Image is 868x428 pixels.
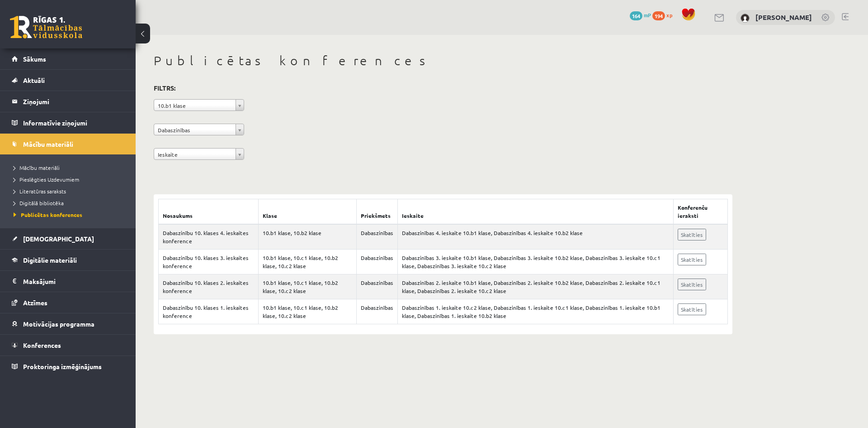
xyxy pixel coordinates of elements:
a: Pieslēgties Uzdevumiem [14,175,127,183]
a: Skatīties [678,254,706,265]
a: Mācību materiāli [12,134,124,154]
a: Maksājumi [12,271,124,292]
a: Skatīties [678,229,706,240]
a: Aktuāli [12,70,124,91]
td: 10.b1 klase, 10.c1 klase, 10.b2 klase, 10.c2 klase [259,274,357,299]
a: Mācību materiāli [14,164,127,172]
a: Rīgas 1. Tālmācības vidusskola [10,16,82,38]
a: Digitālie materiāli [12,250,124,270]
a: Informatīvie ziņojumi [12,112,124,133]
a: Konferences [12,335,124,356]
span: 10.b1 klase [158,100,232,111]
a: Skatīties [678,303,706,315]
span: Ieskaite [158,149,232,160]
th: Priekšmets [356,199,397,225]
td: Dabaszinības 2. ieskaite 10.b1 klase, Dabaszinības 2. ieskaite 10.b2 klase, Dabaszinības 2. ieska... [397,274,674,299]
td: 10.b1 klase, 10.b2 klase [259,224,357,250]
span: Atzīmes [23,298,47,307]
a: Digitālā bibliotēka [14,199,127,207]
td: Dabaszinības 1. ieskaite 10.c2 klase, Dabaszinības 1. ieskaite 10.c1 klase, Dabaszinības 1. ieska... [397,299,674,324]
span: Literatūras saraksts [14,188,66,195]
a: 164 mP [630,11,651,19]
span: 164 [630,11,642,20]
a: Sākums [12,48,124,69]
img: Līva Krauze [741,14,750,23]
span: Mācību materiāli [14,164,60,171]
legend: Ziņojumi [23,91,124,112]
td: Dabaszinību 10. klases 4. ieskaites konference [159,224,259,250]
span: [DEMOGRAPHIC_DATA] [23,235,94,243]
th: Konferenču ieraksti [674,199,728,225]
a: Atzīmes [12,292,124,313]
span: Publicētas konferences [14,211,82,218]
td: Dabaszinības 3. ieskaite 10.b1 klase, Dabaszinības 3. ieskaite 10.b2 klase, Dabaszinības 3. ieska... [397,250,674,274]
span: Proktoringa izmēģinājums [23,362,102,370]
span: Konferences [23,341,61,349]
td: 10.b1 klase, 10.c1 klase, 10.b2 klase, 10.c2 klase [259,250,357,274]
a: Proktoringa izmēģinājums [12,356,124,377]
h3: Filtrs: [154,82,722,94]
span: Mācību materiāli [23,140,73,148]
a: 10.b1 klase [154,99,244,111]
a: 194 xp [652,11,677,19]
a: Publicētas konferences [14,211,127,219]
td: Dabaszinību 10. klases 1. ieskaites konference [159,299,259,324]
a: Literatūras saraksts [14,187,127,195]
h1: Publicētas konferences [154,53,732,68]
span: xp [666,11,672,19]
td: Dabaszinību 10. klases 2. ieskaites konference [159,274,259,299]
th: Nosaukums [159,199,259,225]
span: 194 [652,11,665,20]
a: Dabaszinības [154,124,244,135]
td: Dabaszinības [356,250,397,274]
td: Dabaszinības [356,224,397,250]
a: Motivācijas programma [12,313,124,334]
span: Sākums [23,55,46,63]
a: [DEMOGRAPHIC_DATA] [12,228,124,249]
span: Aktuāli [23,76,45,84]
td: Dabaszinības 4. ieskaite 10.b1 klase, Dabaszinības 4. ieskaite 10.b2 klase [397,224,674,250]
a: Ieskaite [154,148,244,160]
a: Ziņojumi [12,91,124,112]
td: Dabaszinību 10. klases 3. ieskaites konference [159,250,259,274]
span: mP [644,11,651,19]
a: [PERSON_NAME] [755,13,812,22]
td: 10.b1 klase, 10.c1 klase, 10.b2 klase, 10.c2 klase [259,299,357,324]
td: Dabaszinības [356,299,397,324]
span: Digitālie materiāli [23,256,77,264]
span: Pieslēgties Uzdevumiem [14,176,79,183]
td: Dabaszinības [356,274,397,299]
legend: Maksājumi [23,271,124,292]
span: Digitālā bibliotēka [14,199,64,207]
a: Skatīties [678,279,706,290]
th: Ieskaite [397,199,674,225]
legend: Informatīvie ziņojumi [23,112,124,133]
span: Dabaszinības [158,124,232,136]
span: Motivācijas programma [23,320,94,328]
th: Klase [259,199,357,225]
